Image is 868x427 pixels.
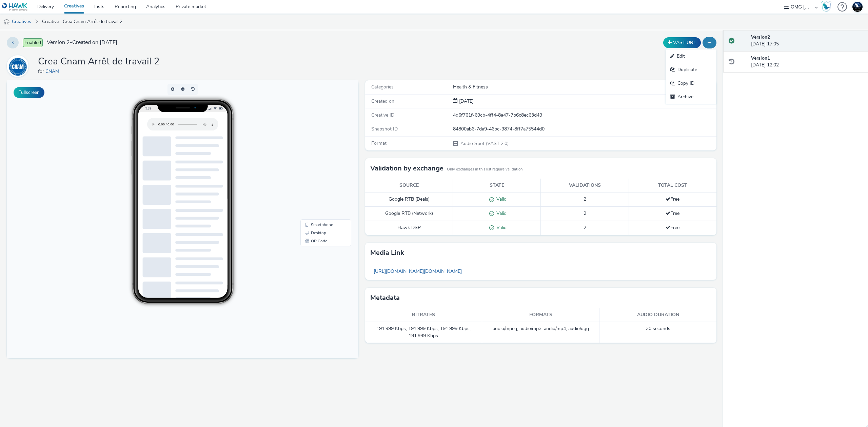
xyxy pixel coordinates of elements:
span: QR Code [304,159,320,163]
span: 2 [584,196,586,202]
span: Enabled [23,38,43,47]
th: Source [365,179,453,192]
button: VAST URL [663,37,701,48]
img: CNAM [8,56,27,76]
span: 9:32 [138,26,144,30]
span: Version 2 - Created on [DATE] [47,39,117,46]
span: Free [666,224,679,231]
span: Desktop [304,150,319,155]
div: Health & Fitness [453,84,716,90]
h1: Crea Cnam Arrêt de travail 2 [38,55,160,68]
span: Created on [371,98,394,104]
span: Free [666,210,679,217]
span: Valid [494,224,507,231]
a: Archive [666,90,716,104]
small: Only exchanges in this list require validation [447,167,522,172]
span: Creative ID [371,112,394,118]
img: Hawk Academy [821,1,831,12]
a: Copy ID [666,77,716,90]
h3: Metadata [370,293,400,303]
button: Fullscreen [14,87,44,98]
a: Edit [666,49,716,63]
span: Snapshot ID [371,126,398,132]
span: Smartphone [304,142,326,146]
td: Hawk DSP [365,221,453,235]
span: Audio Spot (VAST 2.0) [460,140,509,147]
div: Creation 30 July 2025, 12:02 [458,98,474,105]
div: 4d6f761f-69cb-4ff4-8a47-7b6c8ec63d49 [453,112,716,119]
h3: Validation by exchange [370,163,443,174]
th: Bitrates [365,308,482,322]
h3: Media link [370,248,404,258]
th: Audio duration [599,308,717,322]
div: 84800ab6-7da9-46bc-9874-8ff7a75544d0 [453,126,716,133]
a: Hawk Academy [821,1,834,12]
td: Google RTB (Deals) [365,192,453,207]
td: 191.999 Kbps, 191.999 Kbps, 191.999 Kbps, 191.999 Kbps [365,322,482,343]
td: 30 seconds [599,322,717,343]
li: QR Code [295,157,343,165]
span: [DATE] [458,98,474,104]
span: Valid [494,210,507,217]
th: Formats [482,308,599,322]
a: Duplicate [666,63,716,77]
td: audio/mpeg, audio/mp3, audio/mp4, audio/ogg [482,322,599,343]
a: [URL][DOMAIN_NAME][DOMAIN_NAME] [370,265,465,278]
img: undefined Logo [2,3,28,11]
span: Categories [371,84,394,90]
strong: Version 2 [751,34,770,40]
td: Google RTB (Network) [365,207,453,221]
div: Duplicate the creative as a VAST URL [662,37,703,48]
a: Creative : Crea Cnam Arrêt de travail 2 [39,14,126,30]
span: Free [666,196,679,202]
div: [DATE] 17:05 [751,34,863,48]
li: Desktop [295,148,343,157]
span: Valid [494,196,507,202]
th: Validations [541,179,629,192]
th: Total cost [629,179,716,192]
span: 2 [584,210,586,217]
img: audio [3,19,10,25]
th: State [453,179,541,192]
li: Smartphone [295,140,343,148]
div: [DATE] 12:02 [751,55,863,69]
img: Support Hawk [852,2,863,12]
a: CNAM [7,63,31,69]
span: 2 [584,224,586,231]
a: CNAM [45,68,62,75]
span: Format [371,140,387,146]
span: for [38,68,45,75]
strong: Version 1 [751,55,770,61]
